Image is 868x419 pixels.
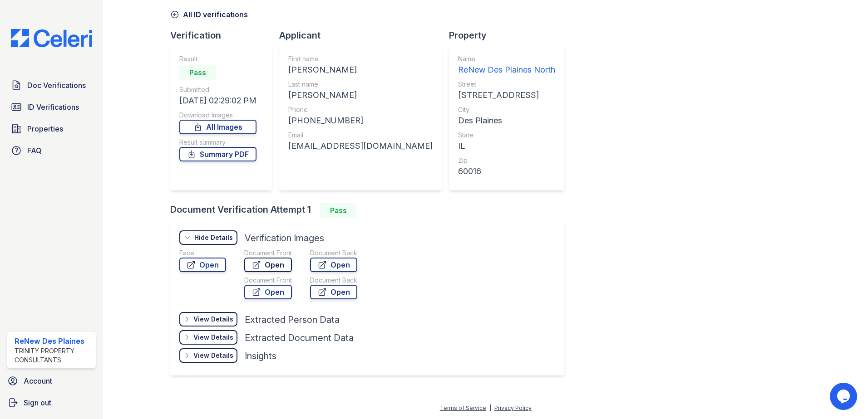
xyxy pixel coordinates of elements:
span: ID Verifications [27,102,79,112]
a: Open [310,285,357,299]
span: Sign out [24,397,51,408]
div: Extracted Person Data [245,313,340,326]
div: Verification [170,29,279,42]
span: Account [24,375,52,386]
img: CE_Logo_Blue-a8612792a0a2168367f1c8372b55b34899dd931a85d93a1a3d3e32e68fde9ad4.png [4,29,99,47]
div: Email [288,131,433,140]
a: Open [244,258,292,272]
a: Summary PDF [179,147,256,161]
div: ReNew Des Plaines North [458,63,555,76]
span: Doc Verifications [27,80,86,91]
div: [PERSON_NAME] [288,63,433,76]
div: Extracted Document Data [245,331,354,344]
div: Property [449,29,572,42]
div: IL [458,140,555,152]
a: Open [244,285,292,299]
div: Submitted [179,85,256,94]
div: Face [179,248,226,258]
div: Pass [179,65,216,80]
div: Zip [458,156,555,165]
div: First name [288,54,433,63]
div: 60016 [458,165,555,178]
a: Sign out [4,394,99,412]
div: [DATE] 02:29:02 PM [179,94,256,107]
div: Pass [320,203,356,218]
div: Document Back [310,276,357,285]
a: Doc Verifications [7,76,96,94]
div: | [489,404,491,411]
div: Last name [288,80,433,89]
div: Phone [288,105,433,114]
div: Result [179,54,256,63]
div: Hide Details [194,233,233,242]
div: Street [458,80,555,89]
div: Insights [245,350,276,362]
div: Document Front [244,276,292,285]
div: Des Plaines [458,114,555,127]
a: FAQ [7,141,96,160]
a: Account [4,372,99,390]
div: Name [458,54,555,63]
a: Name ReNew Des Plaines North [458,54,555,76]
div: View Details [193,333,233,342]
div: Document Back [310,248,357,258]
div: Result summary [179,138,256,147]
div: Trinity Property Consultants [15,346,92,365]
div: [PHONE_NUMBER] [288,114,433,127]
a: Open [310,258,357,272]
a: Terms of Service [440,404,486,411]
span: Properties [27,123,63,134]
a: Privacy Policy [494,404,532,411]
div: [STREET_ADDRESS] [458,89,555,102]
div: [EMAIL_ADDRESS][DOMAIN_NAME] [288,140,433,152]
div: Document Verification Attempt 1 [170,203,572,218]
div: Verification Images [245,232,324,244]
div: View Details [193,351,233,360]
div: Document Front [244,248,292,258]
div: ReNew Des Plaines [15,336,92,346]
div: City [458,105,555,114]
div: Applicant [279,29,449,42]
span: FAQ [27,145,42,156]
a: Properties [7,120,96,138]
a: All ID verifications [170,9,248,20]
div: Download Images [179,111,256,120]
a: All Images [179,120,256,134]
div: View Details [193,315,233,324]
a: ID Verifications [7,98,96,116]
a: Open [179,258,226,272]
div: State [458,131,555,140]
div: [PERSON_NAME] [288,89,433,102]
iframe: chat widget [830,383,859,410]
